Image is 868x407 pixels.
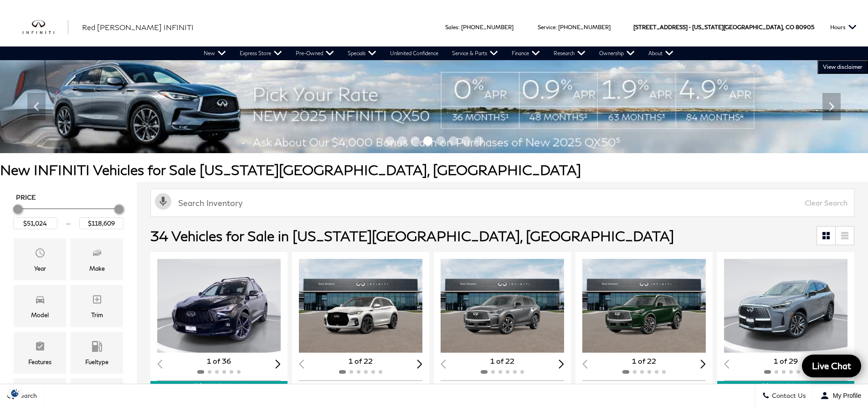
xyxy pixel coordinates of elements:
img: 2026 INFINITI QX60 LUXE AWD 1 [724,259,849,353]
span: Go to slide 7 [462,136,471,145]
span: Search [14,392,37,400]
div: 1 of 29 [724,356,847,366]
span: [US_STATE][GEOGRAPHIC_DATA], [692,8,784,46]
a: [PHONE_NUMBER] [461,24,514,31]
div: 1 / 2 [724,259,849,353]
a: Research [547,46,592,60]
span: CO [786,8,794,46]
div: FueltypeFueltype [71,332,123,374]
section: Click to Open Cookie Consent Modal [5,388,26,398]
img: 2025 INFINITI QX50 SPORT AWD 1 [299,259,424,353]
span: My Profile [829,392,861,399]
div: MakeMake [71,238,123,280]
span: Red [PERSON_NAME] INFINITI [82,23,194,31]
span: Trim [92,292,103,310]
a: Red [PERSON_NAME] INFINITI [82,22,194,33]
span: : [458,24,460,31]
a: Finance [505,46,547,60]
div: FeaturesFeatures [14,332,66,374]
div: 1 of 36 [157,356,281,366]
div: Year [34,263,46,273]
span: Features [35,339,46,357]
a: infiniti [23,20,68,35]
button: Open user profile menu [813,384,868,407]
span: Sales [445,24,458,31]
a: Unlimited Confidence [383,46,445,60]
a: Pre-Owned [289,46,341,60]
span: Go to slide 3 [411,136,420,145]
div: 1 of 22 [582,356,706,366]
span: Year [35,245,46,263]
div: Next [822,93,841,120]
span: Fueltype [92,339,103,357]
span: VIEW DISCLAIMER [823,63,863,71]
div: Minimum Price [13,205,22,214]
div: YearYear [14,238,66,280]
h5: Price [16,193,121,201]
div: Previous [27,93,46,120]
a: Specials [341,46,383,60]
div: 1 / 2 [441,259,565,353]
img: 2026 INFINITI QX60 LUXE AWD 1 [582,259,707,353]
div: Features [28,357,51,367]
a: Express Store [233,46,289,60]
input: Minimum [13,217,57,229]
button: VIEW DISCLAIMER [817,60,868,74]
a: Service & Parts [445,46,505,60]
div: Trim [91,310,103,320]
div: 360° WalkAround [150,381,288,391]
div: 1 / 2 [157,259,282,353]
div: 360° WalkAround [717,381,854,391]
div: 1 / 2 [299,259,424,353]
img: Opt-Out Icon [5,388,26,398]
img: 2026 INFINITI QX60 PURE AWD 1 [441,259,565,353]
a: [STREET_ADDRESS] • [US_STATE][GEOGRAPHIC_DATA], CO 80905 [633,24,814,31]
div: 1 of 22 [299,356,422,366]
div: ModelModel [14,285,66,327]
div: Maximum Price [114,205,123,214]
a: Live Chat [802,355,861,377]
span: Go to slide 2 [398,136,407,145]
div: Make [89,263,105,273]
div: TrimTrim [71,285,123,327]
div: 1 / 2 [582,259,707,353]
span: 34 Vehicles for Sale in [US_STATE][GEOGRAPHIC_DATA], [GEOGRAPHIC_DATA] [150,227,674,244]
span: Go to slide 1 [385,136,394,145]
span: Make [92,245,103,263]
div: Next slide [700,360,706,368]
img: INFINITI [23,20,68,35]
a: [PHONE_NUMBER] [558,24,611,31]
a: Ownership [592,46,642,60]
span: Go to slide 8 [474,136,483,145]
span: Contact Us [770,392,806,400]
div: Next slide [559,360,564,368]
span: : [555,24,557,31]
span: 80905 [796,8,814,46]
div: Price [13,201,123,229]
div: 1 of 22 [441,356,564,366]
a: New [197,46,233,60]
span: Model [35,292,46,310]
span: Go to slide 4 [423,136,432,145]
img: 2025 INFINITI QX50 SPORT AWD 1 [157,259,282,353]
span: Go to slide 5 [436,136,445,145]
div: Fueltype [85,357,108,367]
input: Maximum [79,217,123,229]
span: Service [538,24,555,31]
nav: Main Navigation [197,46,680,60]
span: Go to slide 6 [449,136,458,145]
div: Next slide [275,360,281,368]
span: Live Chat [807,360,856,371]
div: Model [31,310,49,320]
input: Search Inventory [150,189,854,217]
svg: Click to toggle on voice search [155,193,171,210]
div: Next slide [417,360,422,368]
a: About [642,46,680,60]
button: Open the hours dropdown [826,8,861,46]
span: [STREET_ADDRESS] • [633,8,691,46]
